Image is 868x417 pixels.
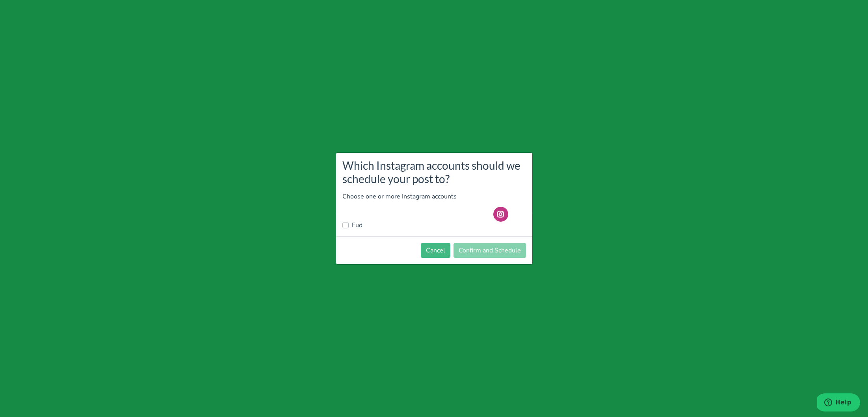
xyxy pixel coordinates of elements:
[342,192,526,201] p: Choose one or more Instagram accounts
[342,159,526,185] h3: Which Instagram accounts should we schedule your post to?
[817,393,860,413] iframe: Opens a widget where you can find more information
[421,243,450,258] button: Cancel
[352,221,362,230] label: Fud
[454,243,526,258] button: Confirm and Schedule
